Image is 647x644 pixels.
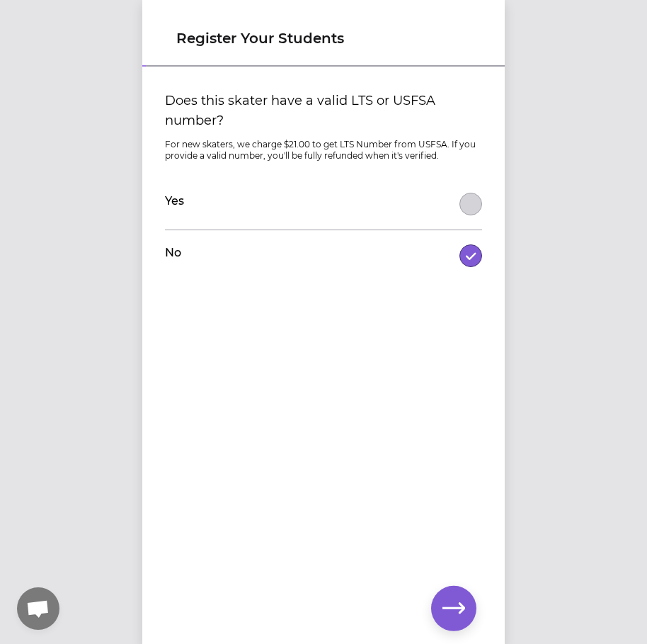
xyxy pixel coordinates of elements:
[17,587,59,630] div: Open chat
[176,28,471,48] h1: Register Your Students
[165,91,482,130] label: Does this skater have a valid LTS or USFSA number?
[165,244,181,261] label: No
[165,139,482,162] p: For new skaters, we charge $21.00 to get LTS Number from USFSA. If you provide a valid number, yo...
[165,193,184,210] label: Yes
